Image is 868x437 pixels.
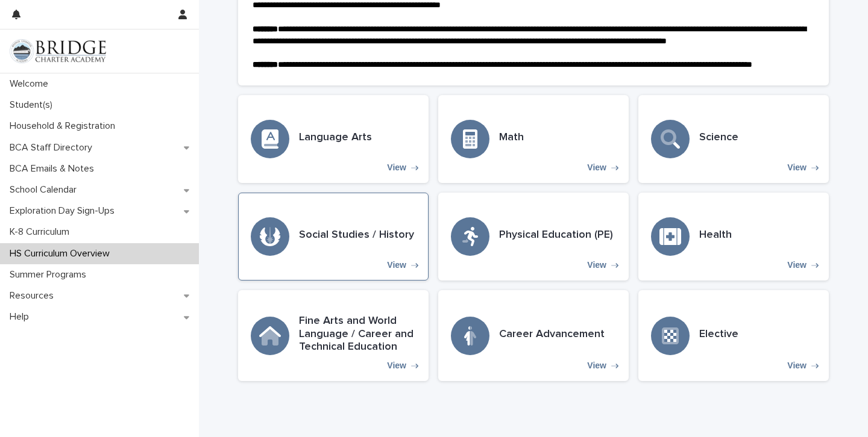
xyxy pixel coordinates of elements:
[5,205,124,217] p: Exploration Day Sign-Ups
[699,229,732,242] h3: Health
[299,131,372,144] h3: Language Arts
[299,315,416,354] h3: Fine Arts and World Language / Career and Technical Education
[238,95,429,183] a: View
[5,226,79,238] p: K-8 Curriculum
[387,361,406,371] p: View
[438,290,629,381] a: View
[587,163,606,173] p: View
[387,163,406,173] p: View
[699,131,738,144] h3: Science
[787,163,807,173] p: View
[499,328,605,341] h3: Career Advancement
[5,163,104,175] p: BCA Emails & Notes
[387,260,406,270] p: View
[638,95,829,183] a: View
[5,142,102,153] p: BCA Staff Directory
[5,269,96,280] p: Summer Programs
[638,193,829,280] a: View
[587,361,606,371] p: View
[587,260,606,270] p: View
[10,39,106,63] img: V1C1m3IdTEidaUdm9Hs0
[438,193,629,280] a: View
[699,328,738,341] h3: Elective
[5,290,63,302] p: Resources
[5,99,62,111] p: Student(s)
[238,290,429,381] a: View
[787,260,807,270] p: View
[499,131,524,144] h3: Math
[5,120,125,132] p: Household & Registration
[5,311,39,323] p: Help
[5,184,86,196] p: School Calendar
[299,229,414,242] h3: Social Studies / History
[438,95,629,183] a: View
[5,248,119,259] p: HS Curriculum Overview
[787,361,807,371] p: View
[238,193,429,280] a: View
[638,290,829,381] a: View
[5,78,58,90] p: Welcome
[499,229,613,242] h3: Physical Education (PE)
